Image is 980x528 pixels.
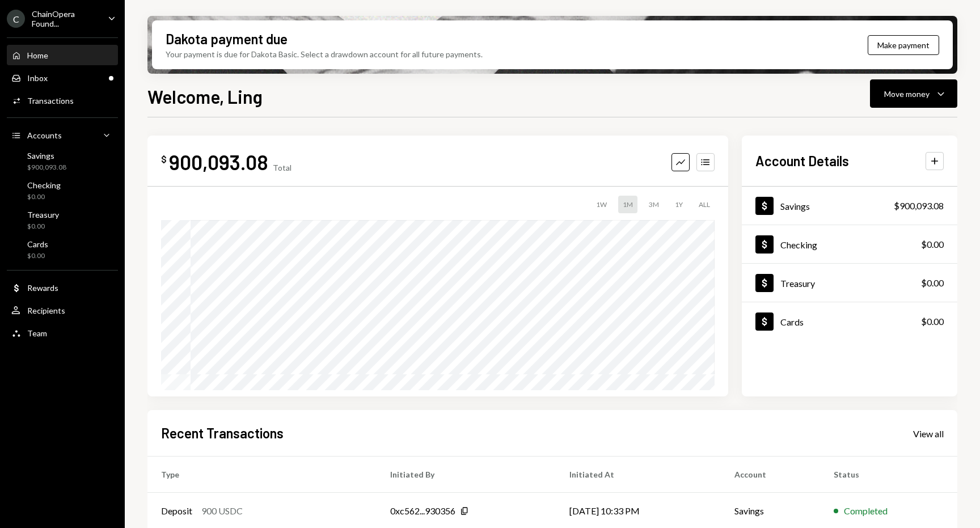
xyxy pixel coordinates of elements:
[7,277,118,298] a: Rewards
[27,328,47,338] div: Team
[27,130,62,140] div: Accounts
[27,163,66,172] div: $900,093.08
[201,504,243,518] div: 900 USDC
[742,264,957,302] a: Treasury$0.00
[166,48,483,60] div: Your payment is due for Dakota Basic. Select a drawdown account for all future payments.
[147,457,377,493] th: Type
[618,196,637,213] div: 1M
[913,427,944,440] a: View all
[7,10,25,28] div: C
[921,238,944,251] div: $0.00
[27,151,66,160] div: Savings
[592,196,611,213] div: 1W
[161,154,167,165] div: $
[169,149,268,175] div: 900,093.08
[755,151,849,170] h2: Account Details
[7,300,118,320] a: Recipients
[7,125,118,145] a: Accounts
[32,9,99,28] div: ChainOpera Found...
[27,192,61,202] div: $0.00
[7,206,118,234] a: Treasury$0.00
[921,315,944,328] div: $0.00
[913,428,944,440] div: View all
[780,239,817,250] div: Checking
[780,201,810,212] div: Savings
[742,225,957,263] a: Checking$0.00
[377,457,556,493] th: Initiated By
[7,45,118,65] a: Home
[166,29,288,48] div: Dakota payment due
[161,424,284,442] h2: Recent Transactions
[868,35,939,55] button: Make payment
[780,278,815,289] div: Treasury
[7,90,118,111] a: Transactions
[27,210,59,219] div: Treasury
[644,196,664,213] div: 3M
[27,306,65,315] div: Recipients
[161,504,192,518] div: Deposit
[390,504,455,518] div: 0xc562...930356
[27,251,48,261] div: $0.00
[7,177,118,204] a: Checking$0.00
[273,163,292,172] div: Total
[921,276,944,290] div: $0.00
[721,457,821,493] th: Account
[27,239,48,249] div: Cards
[884,88,930,100] div: Move money
[27,96,74,105] div: Transactions
[694,196,715,213] div: ALL
[7,236,118,263] a: Cards$0.00
[556,457,721,493] th: Initiated At
[27,50,48,60] div: Home
[7,323,118,343] a: Team
[7,67,118,88] a: Inbox
[27,283,58,293] div: Rewards
[844,504,888,518] div: Completed
[27,73,48,83] div: Inbox
[147,85,263,108] h1: Welcome, Ling
[742,187,957,225] a: Savings$900,093.08
[894,199,944,213] div: $900,093.08
[780,316,804,327] div: Cards
[27,180,61,190] div: Checking
[742,302,957,340] a: Cards$0.00
[27,222,59,231] div: $0.00
[870,79,957,108] button: Move money
[820,457,957,493] th: Status
[670,196,687,213] div: 1Y
[7,147,118,175] a: Savings$900,093.08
